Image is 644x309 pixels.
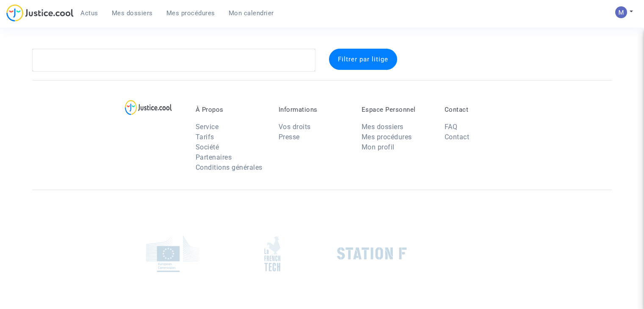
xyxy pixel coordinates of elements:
a: Société [196,143,219,151]
a: Mon profil [362,143,395,151]
img: logo-lg.svg [125,100,172,115]
img: french_tech.png [264,236,280,272]
a: Presse [279,133,300,141]
a: Actus [74,7,105,19]
a: Contact [445,133,470,141]
span: Actus [80,9,98,17]
p: À Propos [196,106,266,113]
a: FAQ [445,123,458,131]
a: Mes procédures [362,133,412,141]
p: Informations [279,106,349,113]
span: Filtrer par litige [338,55,388,63]
img: europe_commision.png [146,235,199,272]
span: Mon calendrier [229,9,274,17]
a: Service [196,123,219,131]
a: Conditions générales [196,163,263,171]
span: Mes dossiers [112,9,153,17]
img: jc-logo.svg [6,4,74,22]
img: stationf.png [337,247,407,260]
a: Tarifs [196,133,214,141]
a: Vos droits [279,123,311,131]
img: AAcHTtesyyZjLYJxzrkRG5BOJsapQ6nO-85ChvdZAQ62n80C=s96-c [615,6,627,18]
a: Partenaires [196,153,232,161]
p: Espace Personnel [362,106,432,113]
a: Mes dossiers [362,123,404,131]
a: Mes dossiers [105,7,160,19]
span: Mes procédures [166,9,215,17]
a: Mon calendrier [222,7,281,19]
p: Contact [445,106,515,113]
a: Mes procédures [160,7,222,19]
